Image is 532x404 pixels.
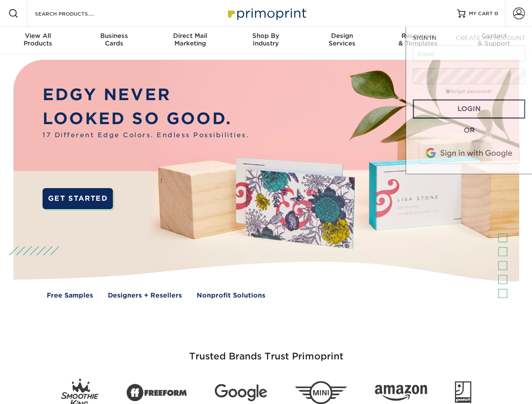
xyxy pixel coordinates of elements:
a: Direct MailMarketing [152,27,228,54]
span: 0 [495,11,498,16]
a: Resources& Templates [380,27,456,54]
a: Shop ByIndustry [228,27,304,54]
a: GET STARTED [43,188,113,209]
img: Goodwill [455,381,471,404]
div: OR [413,125,525,136]
span: Shop By [228,32,304,40]
p: EDGY NEVER [43,83,249,107]
span: Design [304,32,380,40]
span: SIGN IN [413,35,436,41]
div: Cards [76,32,152,47]
span: CREATE AN ACCOUNT [456,35,525,41]
span: Business [76,32,152,40]
span: Direct Mail [152,32,228,40]
a: DesignServices [304,27,380,54]
img: Primoprint [224,4,308,22]
a: Designers + Resellers [108,291,182,300]
input: SEARCH PRODUCTS..... [34,8,116,19]
img: Amazon [375,385,427,401]
img: Google [215,384,267,401]
div: & Templates [380,32,456,47]
a: BusinessCards [76,27,152,54]
a: Nonprofit Solutions [197,291,265,300]
p: LOOKED SO GOOD. [43,107,249,131]
div: Services [304,32,380,47]
input: Email [413,45,525,61]
span: Resources [380,32,456,40]
a: Free Samples [47,291,93,300]
span: MY CART [469,10,493,17]
a: forgot password? [446,89,492,94]
div: Marketing [152,32,228,47]
span: 17 Different Edge Colors. Endless Possibilities. [43,130,249,140]
a: Login [413,99,525,119]
h3: Trusted Brands Trust Primoprint [20,331,513,372]
div: Industry [228,32,304,47]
